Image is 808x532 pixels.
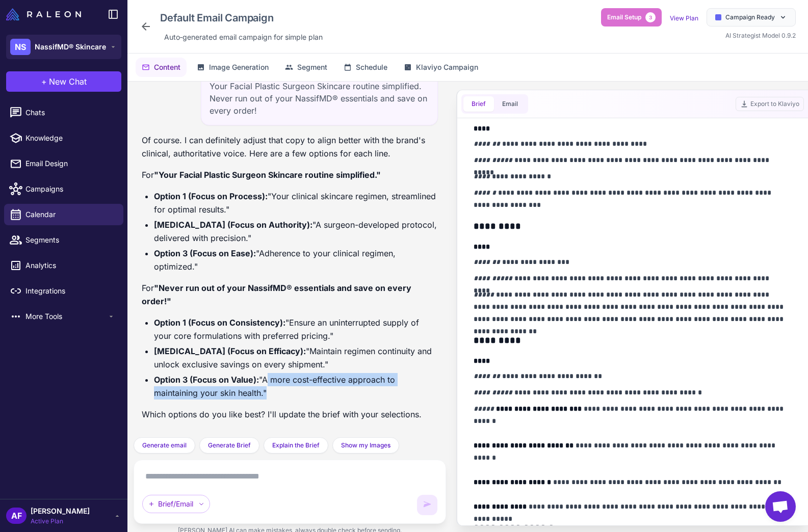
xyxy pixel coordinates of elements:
[25,260,115,271] span: Analytics
[134,437,195,454] button: Generate email
[142,281,438,308] p: For
[4,153,123,174] a: Email Design
[297,62,327,73] span: Segment
[607,13,641,22] span: Email Setup
[154,62,180,73] span: Content
[31,517,90,526] span: Active Plan
[41,75,47,88] span: +
[472,99,486,109] span: Brief
[6,35,121,59] button: NSNassifMD® Skincare
[4,229,123,251] a: Segments
[154,346,306,356] strong: [MEDICAL_DATA] (Focus on Efficacy):
[6,8,85,20] a: Raleon Logo
[154,373,438,400] li: "A more cost-effective approach to maintaining your skin health."
[35,41,106,52] span: NassifMD® Skincare
[142,168,438,181] p: For
[142,495,210,513] div: Brief/Email
[154,375,259,385] strong: Option 3 (Focus on Value):
[25,183,115,195] span: Campaigns
[4,280,123,302] a: Integrations
[31,506,90,517] span: [PERSON_NAME]
[10,39,31,55] div: NS
[272,441,320,450] span: Explain the Brief
[416,62,478,73] span: Klaviyo Campaign
[645,12,656,22] span: 3
[25,132,115,144] span: Knowledge
[164,32,323,43] span: Auto‑generated email campaign for simple plan
[25,158,115,169] span: Email Design
[601,8,662,26] button: Email Setup3
[154,317,285,328] strong: Option 1 (Focus on Consistency):
[4,102,123,123] a: Chats
[725,32,796,39] span: AI Strategist Model 0.9.2
[398,58,484,77] button: Klaviyo Campaign
[154,218,438,245] li: "A surgeon-developed protocol, delivered with precision."
[154,344,438,371] li: "Maintain regimen continuity and unlock exclusive savings on every shipment."
[332,437,399,454] button: Show my Images
[25,285,115,297] span: Integrations
[154,170,381,180] strong: "Your Facial Plastic Surgeon Skincare routine simplified."
[136,58,187,77] button: Content
[154,248,256,258] strong: Option 3 (Focus on Ease):
[765,491,796,522] div: Open chat
[154,190,438,216] li: "Your clinical skincare regimen, streamlined for optimal results."
[191,58,275,77] button: Image Generation
[142,283,411,306] strong: "Never run out of your NassifMD® essentials and save on every order!"
[154,247,438,273] li: "Adherence to your clinical regimen, optimized."
[264,437,328,454] button: Explain the Brief
[201,71,438,125] div: Your Facial Plastic Surgeon Skincare routine simplified. Never run out of your NassifMD® essentia...
[25,311,107,322] span: More Tools
[142,408,438,421] p: Which options do you like best? I'll update the brief with your selections.
[4,204,123,225] a: Calendar
[4,127,123,149] a: Knowledge
[25,234,115,246] span: Segments
[199,437,259,454] button: Generate Brief
[4,255,123,276] a: Analytics
[6,508,27,524] div: AF
[154,220,312,230] strong: [MEDICAL_DATA] (Focus on Authority):
[279,58,333,77] button: Segment
[25,107,115,118] span: Chats
[49,75,87,88] span: New Chat
[670,14,698,22] a: View Plan
[160,30,327,45] div: Click to edit description
[154,316,438,342] li: "Ensure an uninterrupted supply of your core formulations with preferred pricing."
[156,8,327,28] div: Click to edit campaign name
[209,62,269,73] span: Image Generation
[142,441,187,450] span: Generate email
[337,58,394,77] button: Schedule
[6,8,81,20] img: Raleon Logo
[4,178,123,200] a: Campaigns
[356,62,387,73] span: Schedule
[736,97,804,111] button: Export to Klaviyo
[142,134,438,160] p: Of course. I can definitely adjust that copy to align better with the brand's clinical, authorita...
[6,71,121,92] button: +New Chat
[208,441,251,450] span: Generate Brief
[494,96,526,112] button: Email
[463,96,494,112] button: Brief
[341,441,390,450] span: Show my Images
[25,209,115,220] span: Calendar
[154,191,268,201] strong: Option 1 (Focus on Process):
[725,13,775,22] span: Campaign Ready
